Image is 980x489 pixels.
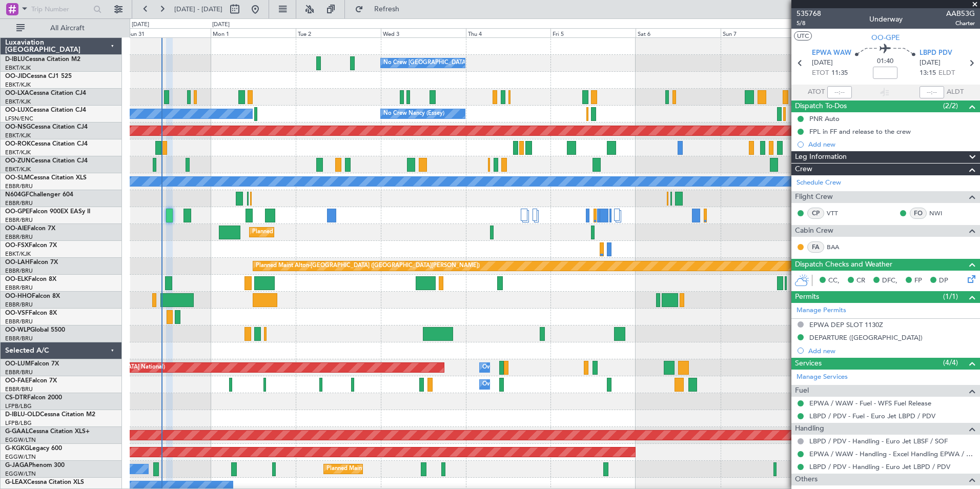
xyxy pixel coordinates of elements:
[5,73,72,79] a: OO-JIDCessna CJ1 525
[5,182,33,190] a: EBBR/BRU
[946,8,975,19] span: AAB53G
[5,445,62,452] a: G-KGKGLegacy 600
[5,385,33,393] a: EBBR/BRU
[5,327,65,333] a: OO-WLPGlobal 5500
[943,100,958,111] span: (2/2)
[5,419,32,427] a: LFPB/LBG
[827,209,850,218] a: VTT
[5,395,62,401] a: CS-DTRFalcon 2000
[174,5,222,14] span: [DATE] - [DATE]
[809,320,883,329] div: EPWA DEP SLOT 1130Z
[5,479,27,485] span: G-LEAX
[856,276,865,286] span: CR
[5,242,57,249] a: OO-FSXFalcon 7X
[5,158,31,164] span: OO-ZUN
[5,436,36,444] a: EGGW/LTN
[795,385,809,397] span: Fuel
[5,149,31,156] a: EBKT/KJK
[795,291,819,303] span: Permits
[5,369,33,376] a: EBBR/BRU
[939,276,948,286] span: DP
[809,412,935,420] a: LBPD / PDV - Fuel - Euro Jet LBPD / PDV
[809,462,950,471] a: LBPD / PDV - Handling - Euro Jet LBPD / PDV
[946,19,975,28] span: Charter
[5,259,58,266] a: OO-LAHFalcon 7X
[5,412,40,418] span: D-IBLU-OLD
[5,462,65,468] a: G-JAGAPhenom 300
[5,327,30,333] span: OO-WLP
[126,28,211,37] div: Sun 31
[795,100,847,112] span: Dispatch To-Dos
[797,372,848,382] a: Manage Services
[827,242,850,252] a: BAA
[808,87,825,97] span: ATOT
[5,402,32,410] a: LFPB/LBG
[797,178,841,188] a: Schedule Crew
[381,28,466,37] div: Wed 3
[550,28,636,37] div: Fri 5
[5,361,59,367] a: OO-LUMFalcon 7X
[5,107,29,113] span: OO-LUX
[809,437,948,445] a: LBPD / PDV - Handling - Euro Jet LBSF / SOF
[5,259,30,266] span: OO-LAH
[5,462,29,468] span: G-JAGA
[795,164,812,175] span: Crew
[5,166,31,173] a: EBKT/KJK
[5,445,29,452] span: G-KGKG
[5,216,33,224] a: EBBR/BRU
[350,1,412,17] button: Refresh
[27,25,108,32] span: All Aircraft
[466,28,551,37] div: Thu 4
[636,28,721,37] div: Sat 6
[929,209,952,218] a: NWI
[5,158,88,164] a: OO-ZUNCessna Citation CJ4
[5,395,27,401] span: CS-DTR
[877,56,893,67] span: 01:40
[797,305,846,316] a: Manage Permits
[882,276,897,286] span: DFC,
[5,192,29,198] span: N604GF
[795,225,833,237] span: Cabin Crew
[812,58,833,68] span: [DATE]
[920,48,952,58] span: LBPD PDV
[809,127,911,136] div: FPL in FF and release to the crew
[5,453,36,461] a: EGGW/LTN
[812,68,829,78] span: ETOT
[5,175,30,181] span: OO-SLM
[212,21,230,29] div: [DATE]
[5,90,86,96] a: OO-LXACessna Citation CJ4
[795,474,818,485] span: Others
[5,90,29,96] span: OO-LXA
[482,377,552,392] div: Owner Melsbroek Air Base
[5,56,25,63] span: D-IBLU
[5,226,55,232] a: OO-AIEFalcon 7X
[383,106,444,121] div: No Crew Nancy (Essey)
[5,199,33,207] a: EBBR/BRU
[914,276,922,286] span: FP
[296,28,381,37] div: Tue 2
[795,423,824,435] span: Handling
[808,140,975,149] div: Add new
[943,357,958,368] span: (4/4)
[5,310,29,316] span: OO-VSF
[5,141,88,147] a: OO-ROKCessna Citation CJ4
[809,333,923,342] div: DEPARTURE ([GEOGRAPHIC_DATA])
[252,225,414,240] div: Planned Maint [GEOGRAPHIC_DATA] ([GEOGRAPHIC_DATA])
[5,132,31,139] a: EBKT/KJK
[5,233,33,241] a: EBBR/BRU
[5,378,29,384] span: OO-FAE
[795,151,847,163] span: Leg Information
[5,226,27,232] span: OO-AIE
[5,115,33,123] a: LFSN/ENC
[5,276,56,282] a: OO-ELKFalcon 8X
[5,107,86,113] a: OO-LUXCessna Citation CJ4
[5,192,73,198] a: N604GFChallenger 604
[809,114,840,123] div: PNR Auto
[5,242,29,249] span: OO-FSX
[828,276,840,286] span: CC,
[5,293,32,299] span: OO-HHO
[794,31,812,40] button: UTC
[5,64,31,72] a: EBKT/KJK
[5,56,80,63] a: D-IBLUCessna Citation M2
[5,318,33,325] a: EBBR/BRU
